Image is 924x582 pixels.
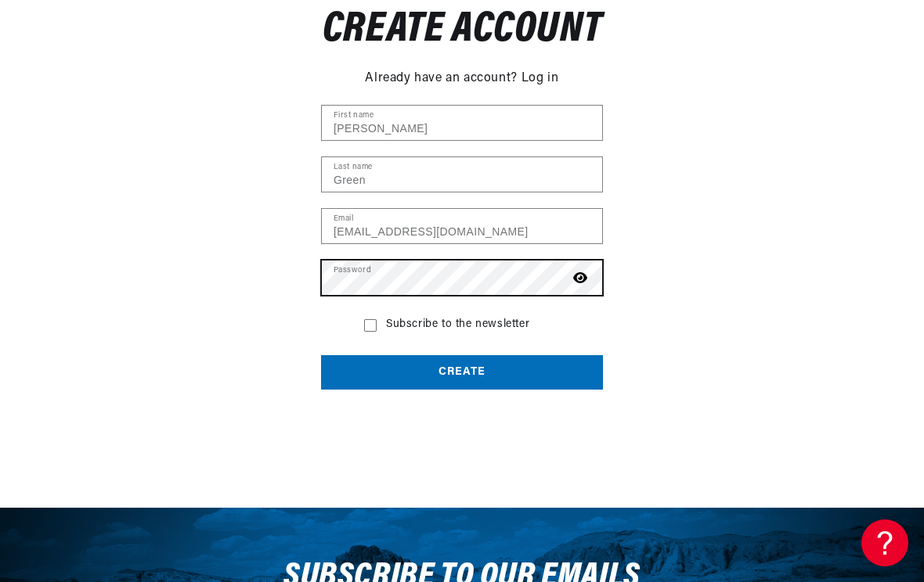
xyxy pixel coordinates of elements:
[322,106,602,140] input: First name
[321,65,603,89] div: Already have an account?
[322,209,602,243] input: Email
[322,157,602,192] input: Last name
[522,69,559,89] a: Log in
[386,319,529,332] span: Subscribe to the newsletter
[321,13,603,49] h1: Create account
[321,355,603,390] button: Create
